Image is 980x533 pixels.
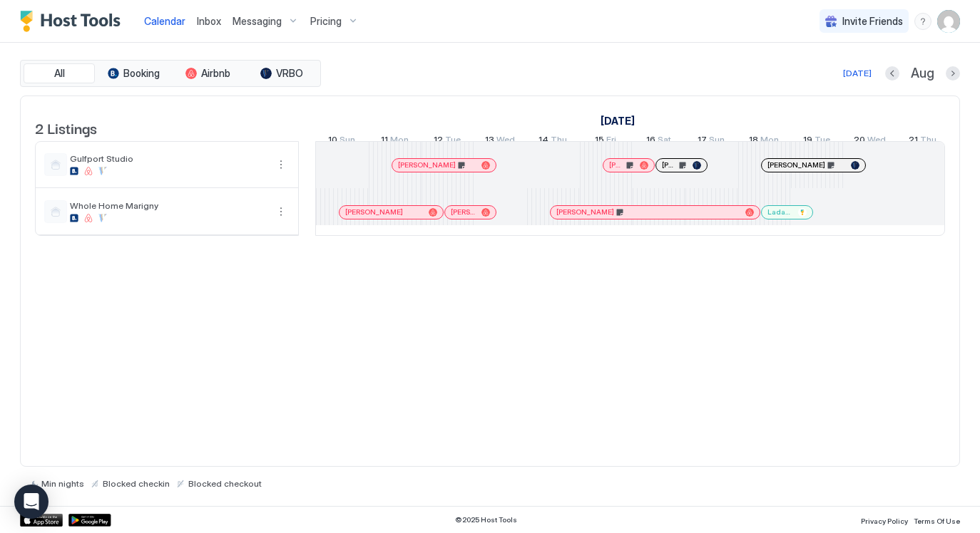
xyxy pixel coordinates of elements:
span: Invite Friends [842,15,903,28]
a: Google Play Store [68,514,111,527]
span: Thu [920,134,936,149]
span: 20 [854,134,865,149]
span: Thu [551,134,567,149]
span: Privacy Policy [861,517,908,525]
span: 14 [539,134,548,149]
span: Tue [815,134,830,149]
button: VRBO [246,63,317,83]
span: Sat [658,134,671,149]
a: August 15, 2025 [591,131,620,152]
button: Next month [946,66,960,81]
span: 12 [434,134,443,149]
span: Pricing [310,15,342,28]
div: [DATE] [843,67,872,80]
button: Airbnb [172,63,243,83]
span: Blocked checkout [188,478,262,489]
div: menu [272,156,290,173]
span: [PERSON_NAME] [398,160,456,170]
span: 2 Listings [35,117,97,138]
span: 16 [646,134,655,149]
a: August 13, 2025 [481,131,519,152]
div: tab-group [20,60,321,87]
span: 19 [803,134,812,149]
div: User profile [937,10,960,33]
a: Privacy Policy [861,512,908,527]
span: Sun [709,134,725,149]
a: August 19, 2025 [800,131,834,152]
a: August 18, 2025 [745,131,782,152]
span: Mon [390,134,409,149]
span: Whole Home Marigny [70,200,267,211]
span: Gulfport Studio [70,153,267,164]
span: All [54,67,65,80]
span: 17 [698,134,707,149]
span: [PERSON_NAME] [767,160,825,170]
span: Wed [496,134,515,149]
span: 11 [381,134,388,149]
span: VRBO [276,67,303,80]
span: 21 [909,134,918,149]
span: [PERSON_NAME] [609,160,624,170]
span: Calendar [144,15,185,27]
button: [DATE] [841,65,874,82]
span: Wed [867,134,886,149]
button: All [24,63,95,83]
a: Terms Of Use [914,512,960,527]
a: App Store [20,514,63,527]
button: Previous month [885,66,899,81]
span: Min nights [41,478,84,489]
span: [PERSON_NAME] [345,207,403,217]
span: Mon [760,134,779,149]
a: August 10, 2025 [597,110,638,131]
span: Messaging [233,15,282,28]
span: Airbnb [201,67,230,80]
button: Booking [98,63,169,83]
span: Booking [123,67,160,80]
button: More options [272,156,290,173]
a: August 21, 2025 [905,131,940,152]
span: [PERSON_NAME] [451,207,476,217]
span: [PERSON_NAME] [662,160,677,170]
span: Blocked checkin [103,478,170,489]
button: More options [272,203,290,220]
span: Aug [911,66,934,82]
span: Fri [606,134,616,149]
span: Ladacia [767,207,792,217]
a: Host Tools Logo [20,11,127,32]
a: Inbox [197,14,221,29]
span: © 2025 Host Tools [455,515,517,524]
a: August 12, 2025 [430,131,464,152]
span: Tue [445,134,461,149]
span: 15 [595,134,604,149]
span: 13 [485,134,494,149]
span: 18 [749,134,758,149]
div: menu [914,13,931,30]
div: menu [272,203,290,220]
a: August 14, 2025 [535,131,571,152]
span: [PERSON_NAME] [556,207,614,217]
a: August 10, 2025 [325,131,359,152]
a: August 11, 2025 [377,131,412,152]
a: August 17, 2025 [694,131,728,152]
span: Terms Of Use [914,517,960,525]
span: Sun [340,134,355,149]
a: August 16, 2025 [643,131,675,152]
span: Inbox [197,15,221,27]
a: Calendar [144,14,185,29]
span: 10 [328,134,337,149]
div: Open Intercom Messenger [14,485,49,519]
a: August 20, 2025 [850,131,889,152]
